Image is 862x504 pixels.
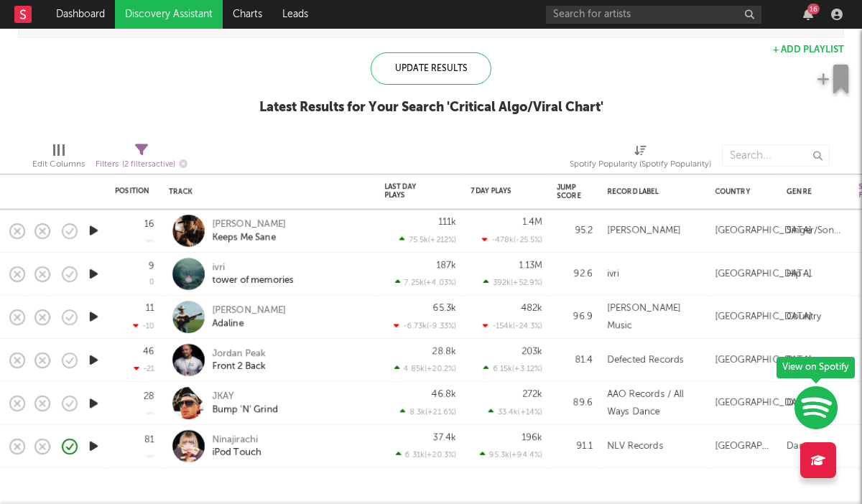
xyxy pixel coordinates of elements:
[715,187,765,196] div: Country
[607,187,693,196] div: Record Label
[32,156,85,173] div: Edit Columns
[522,218,542,227] div: 1.4M
[432,390,456,399] div: 46.8k
[212,274,294,287] div: tower of memories
[807,4,820,14] div: 16
[483,278,542,287] div: 392k ( +52.9 % )
[115,187,149,195] div: Position
[715,266,812,283] div: [GEOGRAPHIC_DATA]
[384,182,435,200] div: Last Day Plays
[212,434,261,459] a: NinajirachiiPod Touch
[777,357,855,378] div: View on Spotify
[522,390,542,399] div: 272k
[546,6,761,24] input: Search for artists
[715,309,812,326] div: [GEOGRAPHIC_DATA]
[212,347,266,360] div: Jordan Peak
[394,321,456,330] div: -6.73k ( -9.33 % )
[395,278,456,287] div: 7.25k ( +4.03 % )
[715,352,812,369] div: [GEOGRAPHIC_DATA]
[557,266,593,283] div: 92.6
[557,309,593,326] div: 96.9
[607,223,681,240] div: [PERSON_NAME]
[522,347,542,356] div: 203k
[607,438,663,455] div: NLV Records
[438,218,456,227] div: 111k
[715,438,772,455] div: [GEOGRAPHIC_DATA]
[259,99,603,116] div: Latest Results for Your Search ' Critical Algo/Viral Chart '
[149,261,154,271] div: 9
[715,223,812,240] div: [GEOGRAPHIC_DATA]
[480,450,542,459] div: 95.3k ( +94.4 % )
[212,261,294,274] div: ivri
[144,392,154,401] div: 28
[483,321,542,330] div: -154k ( -24.3 % )
[557,223,593,240] div: 95.2
[471,187,521,195] div: 7 Day Plays
[212,218,286,231] div: [PERSON_NAME]
[570,138,711,179] div: Spotify Popularity (Spotify Popularity)
[787,309,821,326] div: Country
[212,304,286,330] a: [PERSON_NAME]Adaline
[146,304,154,313] div: 11
[212,317,286,330] div: Adaline
[483,364,542,373] div: 6.15k ( +3.12 % )
[212,434,261,447] div: Ninajirachi
[482,235,542,244] div: -478k ( -25.5 % )
[212,403,278,416] div: Bump 'N' Grind
[432,347,456,356] div: 28.8k
[519,261,542,270] div: 1.13M
[96,156,187,174] div: Filters
[212,218,286,244] a: [PERSON_NAME]Keeps Me Sane
[212,304,286,317] div: [PERSON_NAME]
[787,223,844,240] div: Singer/Songwriter
[522,433,542,442] div: 196k
[607,352,684,369] div: Defected Records
[371,52,491,85] div: Update Results
[557,183,581,200] div: Jump Score
[488,407,542,416] div: 33.4k ( +14 % )
[607,266,619,283] div: ivri
[394,364,456,373] div: 4.85k ( +20.2 % )
[787,352,815,369] div: Dance
[212,261,294,287] a: ivritower of memories
[400,407,456,416] div: 8.3k ( +21.6 % )
[149,279,154,286] div: 0
[607,386,700,421] div: AAO Records / All Ways Dance
[212,391,278,403] div: JKAY
[557,352,593,369] div: 81.4
[715,395,812,412] div: [GEOGRAPHIC_DATA]
[212,360,266,373] div: Front 2 Back
[212,231,286,244] div: Keeps Me Sane
[143,347,154,356] div: 46
[433,304,456,313] div: 65.3k
[803,9,813,20] button: 16
[96,138,187,179] div: Filters(2 filters active)
[787,187,837,196] div: Genre
[144,435,154,444] div: 81
[557,438,593,455] div: 91.1
[144,220,154,229] div: 16
[436,261,456,270] div: 187k
[570,156,711,173] div: Spotify Popularity (Spotify Popularity)
[787,438,815,455] div: Dance
[122,161,175,169] span: ( 2 filters active)
[787,266,844,283] div: Hip-Hop/Rap
[399,235,456,244] div: 75.5k ( +212 % )
[722,145,830,167] input: Search...
[212,447,261,459] div: iPod Touch
[134,364,154,373] div: -21
[396,450,456,459] div: 6.31k ( +20.3 % )
[773,45,844,55] button: + Add Playlist
[32,138,85,179] div: Edit Columns
[433,433,456,442] div: 37.4k
[607,300,700,335] div: [PERSON_NAME] Music
[212,347,266,373] a: Jordan PeakFront 2 Back
[557,395,593,412] div: 89.6
[133,321,154,330] div: -10
[521,304,542,313] div: 482k
[212,391,278,416] a: JKAYBump 'N' Grind
[169,187,363,196] div: Track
